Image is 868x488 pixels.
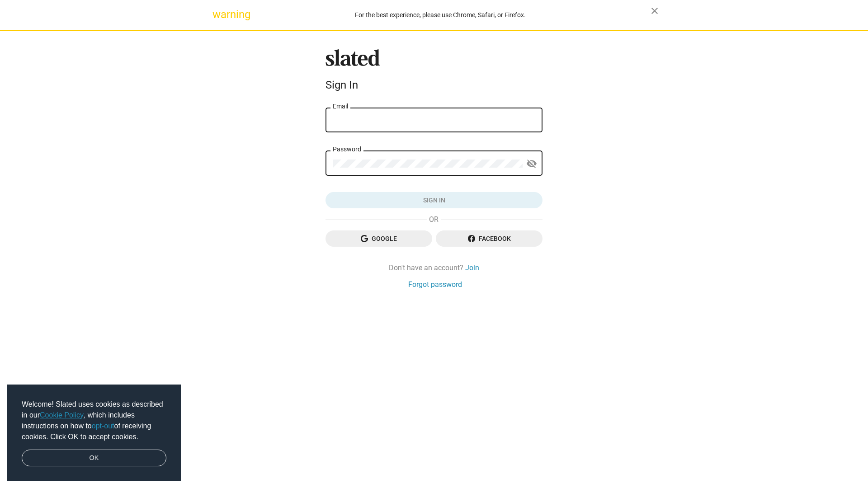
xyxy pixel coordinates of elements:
mat-icon: close [649,5,660,16]
div: cookieconsent [7,385,181,481]
a: opt-out [92,422,114,430]
a: dismiss cookie message [22,450,166,467]
span: Welcome! Slated uses cookies as described in our , which includes instructions on how to of recei... [22,399,166,442]
mat-icon: visibility_off [526,157,537,171]
mat-icon: warning [212,9,223,20]
div: For the best experience, please use Chrome, Safari, or Firefox. [230,9,651,21]
div: Sign In [325,79,542,91]
button: Show password [523,155,541,173]
button: Facebook [436,230,542,247]
span: Google [333,230,425,247]
span: Facebook [443,230,535,247]
div: Don't have an account? [325,263,542,272]
button: Google [325,230,432,247]
sl-branding: Sign In [325,49,542,95]
a: Cookie Policy [40,411,84,419]
a: Forgot password [408,280,462,289]
a: Join [465,263,479,272]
